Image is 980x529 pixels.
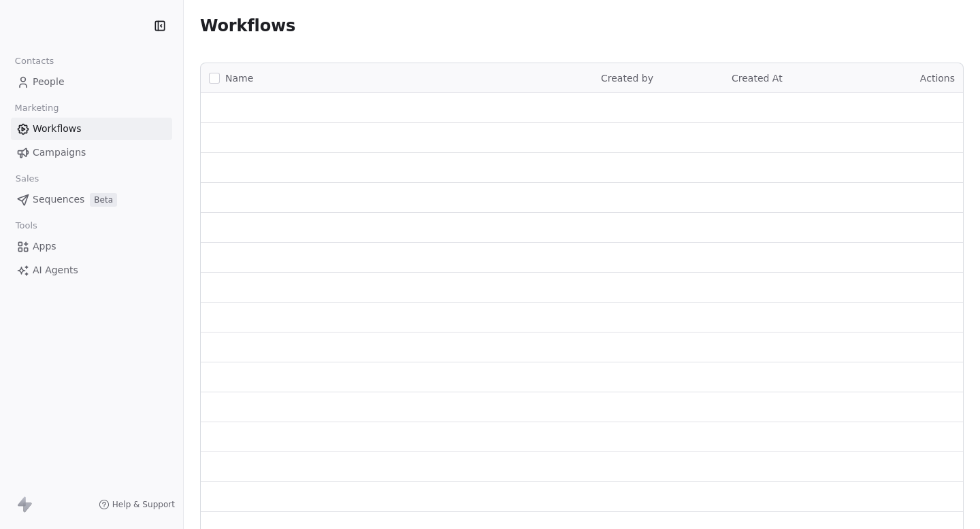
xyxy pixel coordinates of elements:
[33,192,84,207] span: Sequences
[90,193,117,207] span: Beta
[11,141,172,164] a: Campaigns
[33,122,82,136] span: Workflows
[9,98,65,118] span: Marketing
[99,499,175,510] a: Help & Support
[33,146,86,160] span: Campaigns
[11,235,172,258] a: Apps
[11,259,172,281] a: AI Agents
[920,73,955,84] span: Actions
[33,263,78,277] span: AI Agents
[33,75,65,89] span: People
[200,16,295,35] span: Workflows
[10,169,45,189] span: Sales
[11,188,172,211] a: SequencesBeta
[112,499,175,510] span: Help & Support
[732,73,783,84] span: Created At
[10,216,43,236] span: Tools
[11,118,172,140] a: Workflows
[11,71,172,93] a: People
[33,239,56,254] span: Apps
[9,51,60,71] span: Contacts
[225,71,253,86] span: Name
[601,73,653,84] span: Created by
